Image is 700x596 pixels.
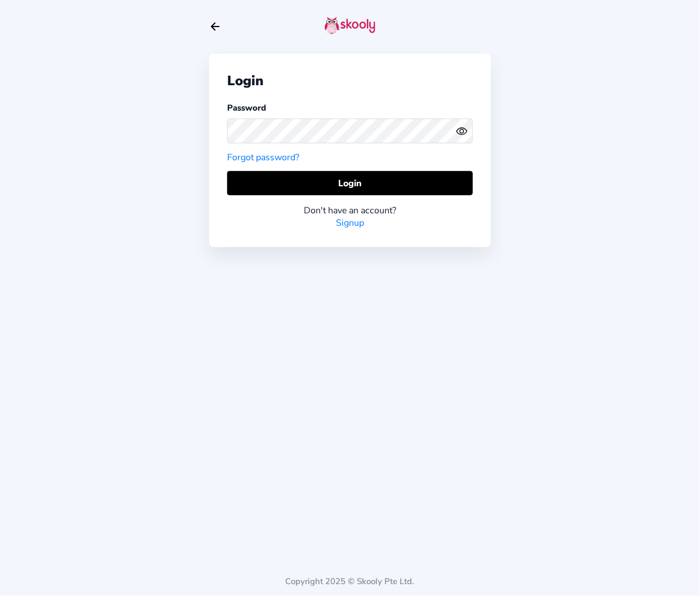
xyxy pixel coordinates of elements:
label: Password [227,102,266,113]
button: arrow back outline [209,20,221,33]
img: skooly-logo.png [325,16,375,34]
button: Login [227,171,473,195]
ion-icon: eye outline [456,125,468,137]
div: Login [227,72,473,90]
a: Signup [336,217,364,229]
div: Don't have an account? [227,204,473,217]
button: eye outlineeye off outline [456,125,473,137]
a: Forgot password? [227,151,299,164]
